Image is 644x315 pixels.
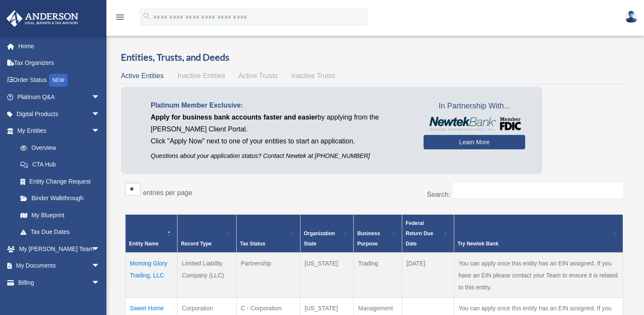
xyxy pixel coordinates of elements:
a: My Documentsarrow_drop_down [6,257,113,274]
span: Record Type [181,241,212,247]
h3: Entities, Trusts, and Deeds [121,51,627,64]
i: menu [115,12,125,22]
label: Search: [427,191,450,198]
i: search [142,12,152,21]
a: Billingarrow_drop_down [6,274,113,291]
span: In Partnership With... [424,99,525,113]
p: by applying from the [PERSON_NAME] Client Portal. [151,111,411,135]
span: arrow_drop_down [92,89,109,106]
a: My Blueprint [12,207,109,224]
td: [DATE] [402,253,454,298]
span: Inactive Trusts [292,72,335,79]
a: My Entitiesarrow_drop_down [6,122,109,140]
span: Tax Status [240,241,266,247]
div: Try Newtek Bank [458,239,610,249]
span: Organization State [304,230,335,247]
td: Limited Liability Company (LLC) [177,253,236,298]
td: Partnership [236,253,300,298]
td: You can apply once this entity has an EIN assigned. If you have an EIN please contact your Team t... [454,253,623,298]
p: Platinum Member Exclusive: [151,99,411,111]
td: Trading [354,253,402,298]
th: Try Newtek Bank : Activate to sort [454,214,623,253]
a: Binder Walkthrough [12,190,109,207]
a: My [PERSON_NAME] Teamarrow_drop_down [6,240,113,257]
a: menu [115,15,125,22]
a: Entity Change Request [12,173,109,190]
a: Home [6,38,113,55]
th: Federal Return Due Date: Activate to sort [402,214,454,253]
img: User Pic [625,11,638,23]
div: NEW [49,74,68,87]
td: Morning Glory Trading, LLC [126,253,177,298]
th: Record Type: Activate to sort [177,214,236,253]
a: Order StatusNEW [6,71,113,89]
span: Inactive Entities [177,72,225,79]
img: Anderson Advisors Platinum Portal [4,10,81,27]
a: Digital Productsarrow_drop_down [6,105,113,122]
span: Active Trusts [239,72,278,79]
a: Tax Organizers [6,55,113,72]
span: Business Purpose [357,230,380,247]
span: arrow_drop_down [92,122,109,140]
th: Entity Name: Activate to invert sorting [126,214,177,253]
th: Business Purpose: Activate to sort [354,214,402,253]
a: CTA Hub [12,156,109,173]
span: arrow_drop_down [92,257,109,275]
label: entries per page [143,189,192,196]
p: Click "Apply Now" next to one of your entities to start an application. [151,135,411,147]
span: Active Entities [121,72,163,79]
a: Tax Due Dates [12,224,109,241]
td: [US_STATE] [300,253,354,298]
a: Overview [12,139,104,156]
a: Learn More [424,135,525,149]
p: Questions about your application status? Contact Newtek at [PHONE_NUMBER] [151,151,411,161]
span: Federal Return Due Date [406,220,433,247]
span: Apply for business bank accounts faster and easier [151,114,318,121]
span: arrow_drop_down [92,105,109,123]
span: arrow_drop_down [92,240,109,258]
img: NewtekBankLogoSM.png [428,117,521,131]
th: Tax Status: Activate to sort [236,214,300,253]
th: Organization State: Activate to sort [300,214,354,253]
a: Platinum Q&Aarrow_drop_down [6,89,113,106]
span: Entity Name [129,241,158,247]
span: arrow_drop_down [92,274,109,292]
